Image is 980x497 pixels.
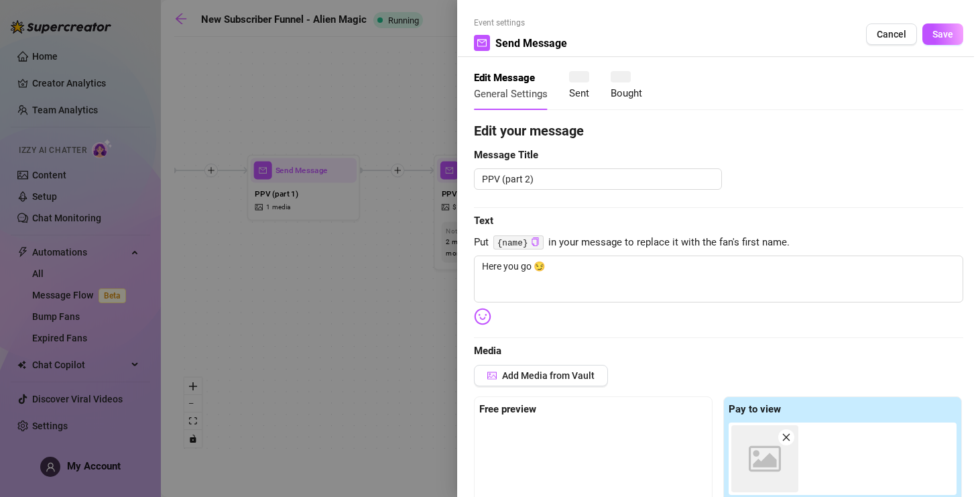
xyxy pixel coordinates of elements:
[729,403,781,415] strong: Pay to view
[474,215,493,227] strong: Text
[474,308,491,325] img: svg%3e
[479,403,536,415] strong: Free preview
[474,365,608,386] button: Add Media from Vault
[932,29,953,40] span: Save
[487,371,497,380] span: picture
[502,370,595,381] span: Add Media from Vault
[569,87,589,99] span: Sent
[531,237,540,246] span: copy
[474,17,567,30] span: Event settings
[782,433,791,442] span: close
[922,23,963,45] button: Save
[866,23,917,45] button: Cancel
[495,35,567,52] span: Send Message
[474,345,501,357] strong: Media
[474,72,535,84] strong: Edit Message
[493,235,544,250] code: {name}
[474,235,963,251] span: Put in your message to replace it with the fan's first name.
[474,149,538,161] strong: Message Title
[611,87,642,99] span: Bought
[531,237,540,247] button: Click to Copy
[474,256,963,302] textarea: Here you go 😏
[474,123,584,139] strong: Edit your message
[477,38,487,48] span: mail
[474,88,548,100] span: General Settings
[877,29,906,40] span: Cancel
[474,168,722,190] textarea: PPV (part 2)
